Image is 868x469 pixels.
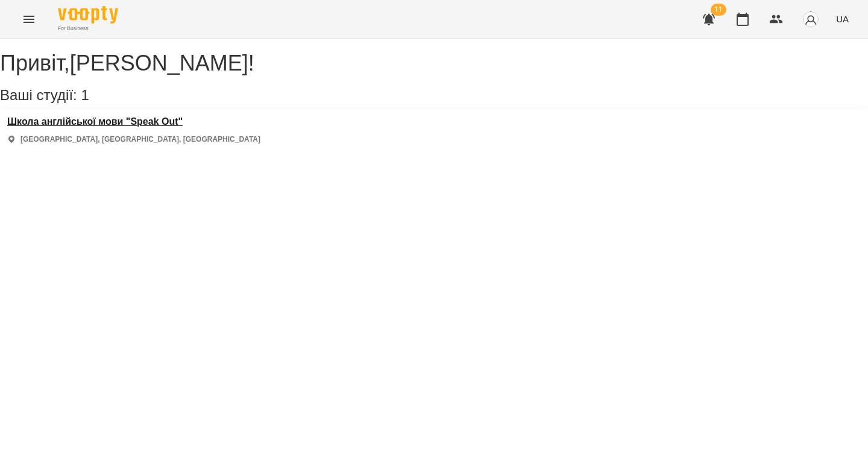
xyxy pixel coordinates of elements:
[831,8,854,30] button: UA
[14,5,43,34] button: Menu
[711,4,726,16] span: 11
[20,134,260,145] p: [GEOGRAPHIC_DATA], [GEOGRAPHIC_DATA], [GEOGRAPHIC_DATA]
[58,25,118,33] span: For Business
[836,13,849,25] span: UA
[81,87,89,103] span: 1
[7,116,260,127] a: Школа англійської мови "Speak Out"
[802,11,819,28] img: avatar_s.png
[58,6,118,24] img: Voopty Logo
